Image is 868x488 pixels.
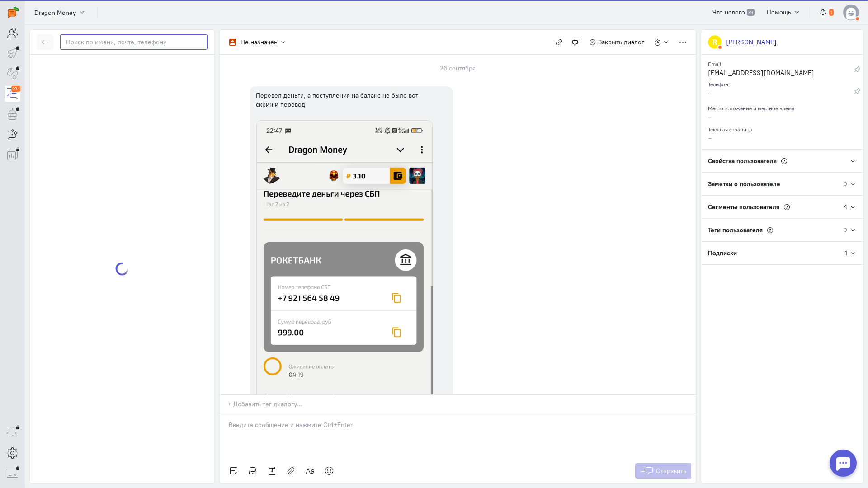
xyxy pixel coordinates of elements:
div: Текущая страница [708,123,856,133]
button: 1 [815,5,839,20]
span: Dragon Money [34,8,76,17]
small: Email [708,58,721,67]
small: Телефон [708,79,728,88]
button: Не назначен [224,34,292,50]
span: Свойства пользователя [708,157,777,165]
button: Отправить [635,463,692,479]
div: Перевел деньги, а поступления на баланс не было вот скрин и перевод [256,91,433,109]
text: R [712,37,717,47]
div: 1 [845,249,847,258]
div: 0 [843,225,847,235]
div: – [708,89,854,100]
button: Помощь [762,5,806,20]
span: Сегменты пользователя [708,203,779,211]
span: Теги пользователя [708,226,763,234]
div: Заметки о пользователе [701,173,843,195]
img: carrot-quest.svg [8,7,19,18]
button: Закрыть диалог [584,34,650,50]
div: [EMAIL_ADDRESS][DOMAIN_NAME] [708,68,854,80]
span: 39 [747,9,755,16]
span: 1 [829,9,834,16]
a: 99+ [5,86,20,102]
button: Dragon Money [29,4,90,20]
span: Помощь [767,8,791,16]
span: – [708,134,712,142]
input: Поиск по имени, почте, телефону [60,34,208,50]
a: Что нового 39 [708,5,759,20]
span: Отправить [656,467,686,475]
div: 99+ [11,86,20,92]
div: Не назначен [241,38,278,47]
span: Что нового [712,8,745,16]
div: Местоположение и местное время [708,102,856,112]
img: default-v4.png [843,5,859,20]
span: Закрыть диалог [598,38,644,46]
div: 26 сентября [435,62,480,75]
div: 4 [844,202,847,211]
div: [PERSON_NAME] [726,38,777,47]
div: Подписки [701,242,845,264]
div: 0 [843,179,847,188]
span: – [708,113,712,121]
